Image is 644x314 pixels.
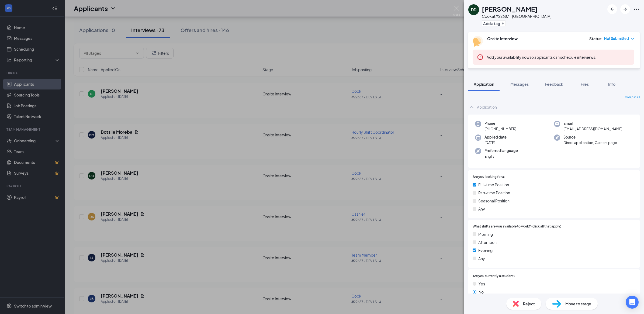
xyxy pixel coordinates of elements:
span: Are you looking for a: [473,174,505,180]
span: [EMAIL_ADDRESS][DOMAIN_NAME] [563,126,622,132]
span: Application [474,82,494,87]
span: Any [478,206,485,212]
span: What shifts are you available to work? (click all that apply) [473,224,561,229]
span: Applied date [484,134,507,140]
button: Add your availability now [487,54,529,60]
span: so applicants can schedule interviews. [487,55,596,60]
svg: ArrowLeftNew [609,6,615,12]
span: No [479,289,484,295]
h1: [PERSON_NAME] [482,4,538,13]
svg: Plus [501,22,504,25]
span: [PHONE_NUMBER] [484,126,516,132]
span: down [631,37,634,41]
span: Reject [523,301,535,307]
div: DD [471,7,476,12]
svg: ChevronUp [468,104,475,110]
span: Part-time Position [478,190,510,196]
b: Onsite Interview [487,36,518,41]
button: ArrowRight [620,4,630,14]
span: Are you currently a student? [473,274,515,279]
span: Feedback [545,82,563,87]
div: Status : [589,36,603,41]
span: [DATE] [484,140,507,145]
span: Files [581,82,589,87]
svg: ArrowRight [622,6,628,12]
span: Collapse all [625,95,640,99]
div: Open Intercom Messenger [626,296,639,309]
span: Not Submitted [604,36,629,41]
span: Move to stage [565,301,591,307]
span: Yes [479,281,485,287]
span: Any [478,256,485,261]
button: PlusAdd a tag [482,20,506,26]
span: English [484,154,518,159]
span: Email [563,121,622,126]
svg: Error [477,54,483,60]
span: Phone [484,121,516,126]
span: Morning [478,231,493,237]
span: Seasonal Position [478,198,510,204]
span: Evening [478,247,493,253]
span: Messages [510,82,529,87]
span: Afternoon [478,239,497,245]
div: Cook at #22687 - [GEOGRAPHIC_DATA] [482,13,551,19]
span: Preferred language [484,148,518,153]
span: Source [563,134,617,140]
span: Info [608,82,615,87]
span: Full-time Position [478,182,509,188]
span: Direct application, Careers page [563,140,617,145]
svg: Ellipses [633,6,640,12]
button: ArrowLeftNew [607,4,617,14]
div: Application [477,104,497,110]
